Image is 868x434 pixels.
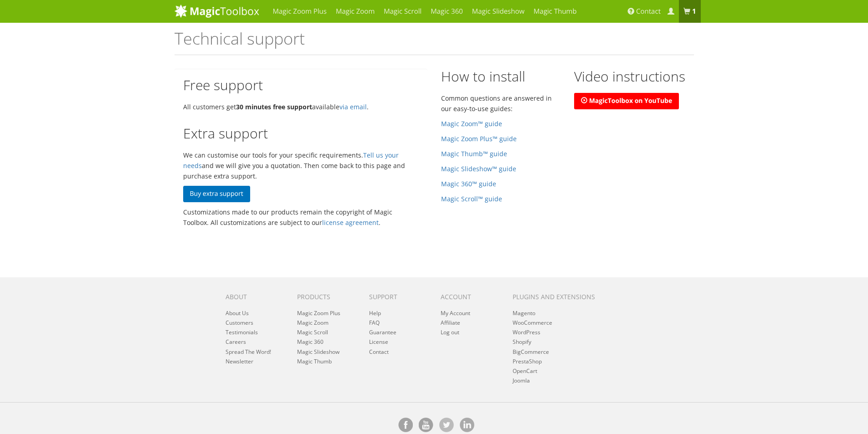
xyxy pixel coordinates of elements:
a: Magic Slideshow™ guide [441,164,516,173]
a: Testimonials [226,328,258,336]
a: Magic Zoom Plus [297,309,340,317]
h6: Products [297,293,355,300]
a: Joomla [513,377,530,384]
a: Contact [369,348,389,356]
a: Guarantee [369,328,396,336]
a: WooCommerce [513,319,552,327]
h6: About [226,293,283,300]
a: Newsletter [226,357,253,365]
h1: Technical support [175,30,694,55]
a: Careers [226,338,246,346]
h2: How to install [441,69,561,84]
h6: Plugins and extensions [513,293,606,300]
a: Magic Toolbox on Facebook [398,418,413,432]
a: Magic Slideshow [297,348,339,356]
a: Magic Thumb™ guide [441,149,507,158]
p: Common questions are answered in our easy-to-use guides: [441,93,561,114]
a: Customers [226,319,253,327]
a: MagicToolbox on YouTube [574,93,679,109]
a: via email [339,102,367,111]
a: Magento [513,309,535,317]
a: FAQ [369,319,380,327]
a: Spread The Word! [226,348,271,356]
h2: Free support [183,77,419,92]
p: Customizations made to our products remain the copyright of Magic Toolbox. All customizations are... [183,207,419,228]
a: Magic Toolbox on [DOMAIN_NAME] [419,418,433,432]
a: About Us [226,309,249,317]
a: Magic Zoom Plus™ guide [441,134,517,143]
img: MagicToolbox.com - Image tools for your website [175,4,259,18]
p: We can customise our tools for your specific requirements. and we will give you a quotation. Then... [183,150,419,181]
a: Affiliate [441,319,460,327]
b: 1 [692,7,696,16]
a: WordPress [513,328,540,336]
strong: 30 minutes free support [236,102,312,111]
a: Magic Toolbox on [DOMAIN_NAME] [460,418,474,432]
a: Buy extra support [183,186,250,202]
a: License [369,338,388,346]
a: Tell us your needs [183,151,399,170]
a: Shopify [513,338,531,346]
a: Log out [441,328,459,336]
a: Magic Zoom [297,319,329,327]
a: Magic 360 [297,338,324,346]
a: My Account [441,309,470,317]
a: Magic Scroll [297,328,328,336]
h2: Video instructions [574,69,694,84]
a: BigCommerce [513,348,549,356]
a: Magic Toolbox's Twitter account [439,418,454,432]
a: OpenCart [513,367,537,375]
b: MagicToolbox on YouTube [589,97,673,105]
a: Magic Thumb [297,357,332,365]
a: PrestaShop [513,357,542,365]
a: Magic 360™ guide [441,179,496,188]
a: Help [369,309,381,317]
a: Magic Scroll™ guide [441,194,502,203]
h6: Support [369,293,427,300]
p: All customers get available . [183,102,419,112]
h2: Extra support [183,126,419,141]
h6: Account [441,293,498,300]
span: Contact [636,7,661,16]
a: Magic Zoom™ guide [441,119,502,128]
a: license agreement [322,218,379,227]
